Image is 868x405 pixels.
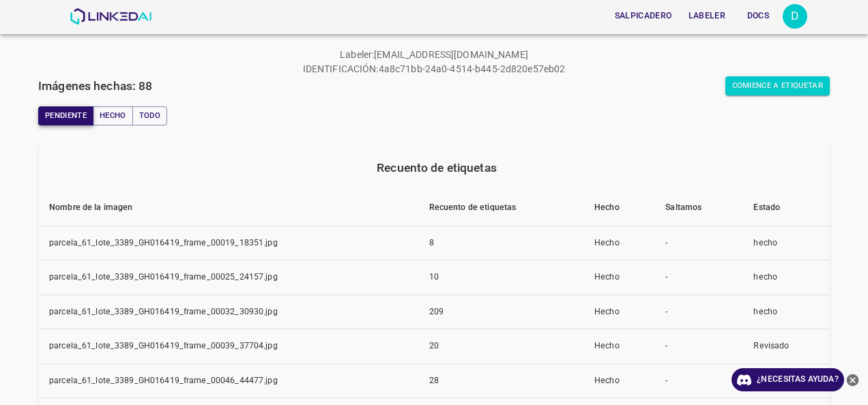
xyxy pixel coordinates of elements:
button: Salpicadero [609,5,678,27]
a: ¿Necesitas ayuda? [732,368,844,391]
td: 8 [418,226,583,260]
td: 10 [418,260,583,295]
p: Labeler : [340,48,374,62]
td: hecho [742,295,830,329]
td: Hecho [583,363,654,398]
th: Recuento de etiquetas [418,190,583,226]
td: - [654,226,742,260]
font: ¿Necesitas ayuda? [757,372,839,387]
th: Estado [742,190,830,226]
p: 4a8c71bb-24a0-4514-b445-2d820e57eb02 [379,62,566,76]
td: Hecho [583,329,654,364]
td: parcela_61_lote_3389_GH016419_frame_00025_24157.jpg [38,260,418,295]
button: Hecho [93,106,133,125]
td: Revisado [742,329,830,364]
button: Docs [736,5,780,27]
td: parcela_61_lote_3389_GH016419_frame_00039_37704.jpg [38,329,418,364]
td: 28 [418,363,583,398]
td: - [654,260,742,295]
td: hecho [742,226,830,260]
button: Labeler [683,5,731,27]
h6: Imágenes hechas: 88 [38,76,153,95]
td: - [654,329,742,364]
td: parcela_61_lote_3389_GH016419_frame_00032_30930.jpg [38,295,418,329]
td: 209 [418,295,583,329]
td: Hecho [583,226,654,260]
button: Todo [132,106,167,125]
td: hecho [742,260,830,295]
td: - [654,295,742,329]
a: Labeler [680,2,734,30]
img: Linked AI [70,8,152,25]
div: D [783,4,807,29]
a: Salpicadero [607,2,680,30]
td: Hecho [583,260,654,295]
th: Nombre de la imagen [38,190,418,226]
button: Pendiente [38,106,93,125]
th: Hecho [583,190,654,226]
td: parcela_61_lote_3389_GH016419_frame_00046_44477.jpg [38,363,418,398]
div: Recuento de etiquetas [49,158,824,177]
td: Hecho [583,295,654,329]
button: Abrir configuración [783,4,807,29]
p: IDENTIFICACIÓN: [303,62,379,76]
td: 20 [418,329,583,364]
button: Comience a etiquetar [725,76,830,95]
td: hecho [742,363,830,398]
td: parcela_61_lote_3389_GH016419_frame_00019_18351.jpg [38,226,418,260]
p: [EMAIL_ADDRESS][DOMAIN_NAME] [374,48,528,62]
button: Cerrar Ayuda [844,368,861,391]
td: - [654,363,742,398]
th: Saltamos [654,190,742,226]
a: Docs [734,2,783,30]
